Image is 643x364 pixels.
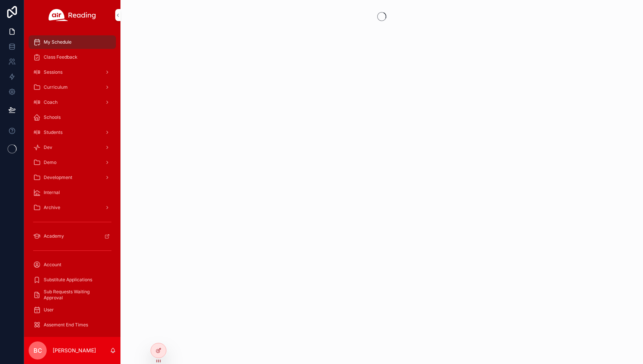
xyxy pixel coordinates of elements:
[29,303,116,317] a: User
[34,346,42,355] span: BC
[29,273,116,287] a: Substitute Applications
[29,35,116,49] a: My Schedule
[44,54,78,60] span: Class Feedback
[24,30,120,337] div: scrollable content
[44,322,88,328] span: Assement End Times
[29,258,116,271] a: Account
[44,159,56,165] span: Demo
[49,9,96,21] img: App logo
[29,65,116,79] a: Sessions
[29,80,116,94] a: Curriculum
[44,144,52,150] span: Dev
[44,307,54,313] span: User
[29,126,116,139] a: Students
[44,84,68,90] span: Curriculum
[44,289,108,301] span: Sub Requests Waiting Approval
[44,205,60,211] span: Archive
[53,347,96,354] p: [PERSON_NAME]
[29,186,116,199] a: Internal
[29,318,116,332] a: Assement End Times
[29,171,116,184] a: Development
[44,99,58,105] span: Coach
[29,288,116,302] a: Sub Requests Waiting Approval
[44,174,72,180] span: Development
[44,190,60,196] span: Internal
[29,229,116,243] a: Academy
[44,277,92,283] span: Substitute Applications
[44,233,64,239] span: Academy
[29,96,116,109] a: Coach
[44,262,61,268] span: Account
[44,69,62,75] span: Sessions
[29,156,116,169] a: Demo
[29,201,116,214] a: Archive
[44,129,62,135] span: Students
[44,39,72,45] span: My Schedule
[29,50,116,64] a: Class Feedback
[44,114,61,120] span: Schools
[29,141,116,154] a: Dev
[29,111,116,124] a: Schools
